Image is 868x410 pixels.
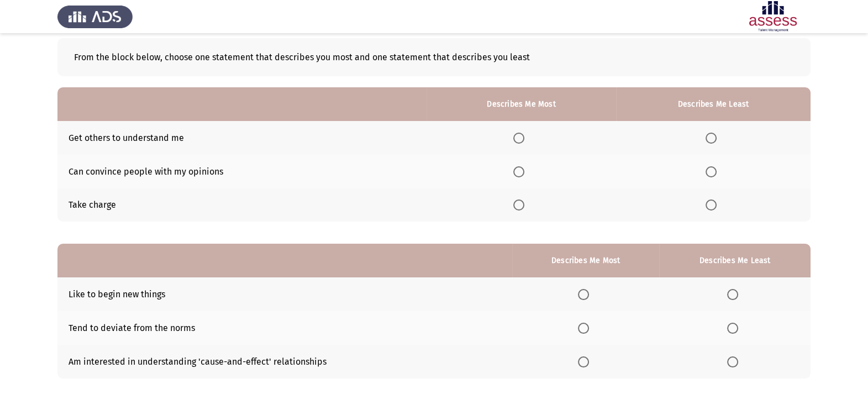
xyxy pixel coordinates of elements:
[57,121,427,155] td: Get others to understand me
[57,155,427,188] td: Can convince people with my opinions
[706,166,721,176] mat-radio-group: Select an option
[512,244,660,277] th: Describes Me Most
[513,166,529,176] mat-radio-group: Select an option
[427,87,616,121] th: Describes Me Most
[57,1,133,32] img: Assess Talent Management logo
[57,345,512,379] td: Am interested in understanding 'cause-and-effect' relationships
[578,322,593,333] mat-radio-group: Select an option
[706,132,721,143] mat-radio-group: Select an option
[578,356,593,366] mat-radio-group: Select an option
[513,199,529,210] mat-radio-group: Select an option
[578,288,593,299] mat-radio-group: Select an option
[616,87,811,121] th: Describes Me Least
[659,244,811,277] th: Describes Me Least
[727,288,743,299] mat-radio-group: Select an option
[57,311,512,345] td: Tend to deviate from the norms
[57,188,427,222] td: Take charge
[513,132,529,143] mat-radio-group: Select an option
[57,277,512,311] td: Like to begin new things
[727,322,743,333] mat-radio-group: Select an option
[735,1,811,32] img: Assessment logo of Development Assessment R1 (EN)
[727,356,743,366] mat-radio-group: Select an option
[57,38,811,76] div: From the block below, choose one statement that describes you most and one statement that describ...
[706,199,721,210] mat-radio-group: Select an option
